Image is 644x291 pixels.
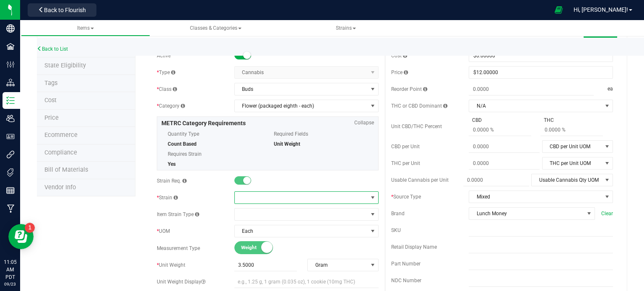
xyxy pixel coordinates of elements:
i: Custom display text for unit weight (e.g., '1.25 g', '1 gram (0.035 oz)', '1 cookie (10mg THC)') [201,279,205,284]
inline-svg: Distribution [6,78,15,87]
span: select [368,100,378,112]
span: Vendor Info [44,184,76,191]
input: 0.0000 % [469,124,531,136]
input: 0.0000 [469,157,540,169]
inline-svg: Reports [6,186,15,195]
span: select [602,174,613,186]
span: Brand [391,211,405,216]
span: THC per Unit UOM [543,157,602,169]
span: SKU [391,227,401,233]
inline-svg: Inventory [6,96,15,105]
span: THC [540,116,557,124]
inline-svg: Users [6,114,15,123]
input: 0.0000 % [540,124,603,136]
span: THC or CBD Dominant [391,103,447,109]
span: ea [608,83,613,95]
span: Required Fields [274,128,368,140]
span: Active [157,53,171,59]
inline-svg: Manufacturing [6,204,15,213]
span: Cost [44,97,57,104]
p: 11:05 AM PDT [4,258,16,281]
span: Strains [336,25,356,31]
inline-svg: Configuration [6,60,15,69]
span: Flower (packaged eighth - each) [235,100,368,112]
span: CBD per Unit [391,144,420,149]
span: Yes [168,161,176,167]
iframe: Resource center unread badge [25,223,35,233]
span: Count Based [168,141,197,147]
input: 0.0000 [463,174,529,186]
span: Items [77,25,94,31]
span: Tag [44,80,57,87]
span: Bill of Materials [44,166,88,173]
span: Part Number [391,261,421,267]
span: METRC Category Requirements [161,120,246,126]
input: $0.00000 [469,50,613,62]
span: Unit CBD/THC Percent [391,124,442,129]
input: 0.0000 [469,141,540,152]
span: select [602,100,613,112]
span: CBD per Unit UOM [543,141,602,152]
span: Gram [308,259,367,271]
span: Measurement Type [157,245,200,251]
span: Each [235,225,368,237]
span: Type [157,70,175,75]
span: CBD [469,116,485,124]
iframe: Resource center [8,224,34,249]
span: select [368,83,378,95]
span: Class [157,86,177,92]
span: Collapse [354,119,374,126]
span: Reorder Point [391,86,427,92]
inline-svg: Facilities [6,42,15,51]
span: N/A [469,100,602,112]
span: Mixed [469,191,602,203]
span: Back to Flourish [44,7,86,13]
span: Requires Strain [168,148,262,160]
inline-svg: Integrations [6,150,15,159]
span: Usable Cannabis per Unit [391,177,449,183]
span: Strain [157,195,178,201]
input: 0.0000 [469,83,594,95]
a: Back to List [37,46,68,52]
span: Classes & Categories [190,25,241,31]
inline-svg: Tags [6,168,15,177]
span: Unit Weight [157,262,185,268]
span: Strain Req. [157,178,187,184]
span: Retail Display Name [391,244,437,250]
span: Cost [391,53,407,59]
span: select [368,259,378,271]
inline-svg: User Roles [6,132,15,141]
span: select [602,191,613,203]
button: Back to Flourish [28,3,96,17]
span: Usable Cannabis Qty UOM [532,174,602,186]
span: Unit Weight [274,141,300,147]
input: $12.00000 [469,67,613,78]
span: Price [391,70,408,75]
span: Ecommerce [44,131,78,139]
span: Tag [44,62,86,69]
span: UOM [157,228,170,234]
span: Quantity Type [168,128,262,140]
span: Buds [235,83,368,95]
span: select [602,141,613,152]
span: select [602,157,613,169]
span: Unit Weight Display [157,279,205,285]
span: NDC Number [391,278,421,283]
span: Compliance [44,149,77,156]
span: Clear [601,210,613,217]
span: Hi, [PERSON_NAME]! [574,6,628,13]
span: Lunch Money [469,208,584,219]
span: THC per Unit [391,160,420,166]
span: Item Strain Type [157,211,199,217]
p: 09/23 [4,281,16,287]
span: Weight [241,242,279,254]
span: Open Ecommerce Menu [549,2,568,18]
span: Price [44,114,59,121]
inline-svg: Company [6,24,15,33]
span: Category [157,103,185,109]
input: e.g., 1.25 g, 1 gram (0.035 oz), 1 cookie (10mg THC) [234,276,379,288]
input: 3.5000 [234,259,297,271]
span: select [368,225,378,237]
span: Source Type [391,194,421,200]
